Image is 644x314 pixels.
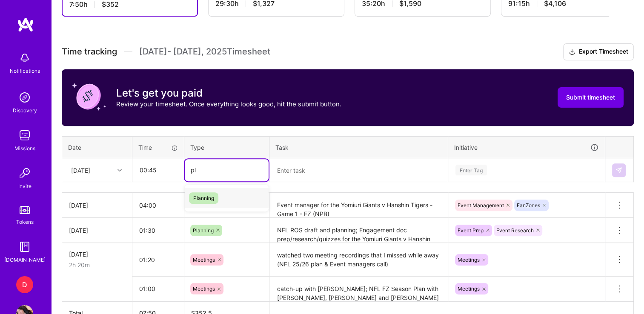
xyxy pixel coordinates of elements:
div: Invite [18,182,31,191]
div: Enter Tag [455,163,487,177]
span: Meetings [458,257,480,263]
span: Event Management [458,202,504,208]
div: Missions [14,144,35,153]
div: [DATE] [71,166,90,174]
th: Task [269,136,448,158]
h3: Let's get you paid [116,87,341,100]
span: [DATE] - [DATE] , 2025 Timesheet [139,46,270,57]
div: Discovery [13,106,37,115]
img: coin [72,80,106,114]
span: Meetings [458,285,480,292]
span: Planning [193,227,214,234]
span: Meetings [193,257,215,263]
p: Review your timesheet. Once everything looks good, hit the submit button. [116,100,341,108]
div: [DOMAIN_NAME] [4,255,46,264]
div: [DATE] [69,201,125,210]
img: tokens [20,206,30,214]
div: Time [138,143,178,152]
div: Initiative [454,143,599,152]
img: Invite [16,165,33,182]
span: Time tracking [62,46,117,57]
div: D [16,276,33,293]
textarea: NFL ROS draft and planning; Engagement doc prep/research/quizzes for the Yomiuri Giants v Hanshin... [270,219,447,242]
i: icon Download [569,48,575,57]
textarea: Event manager for the Yomiuri Giants v Hanshin Tigers - Game 1 - FZ (NPB) [270,194,447,217]
button: Export Timesheet [563,43,634,60]
img: guide book [16,238,33,255]
textarea: watched two meeting recordings that I missed while away (NFL 25/26 plan & Event managers call) [270,244,447,276]
span: Event Research [496,227,534,234]
img: teamwork [16,127,33,144]
input: HH:MM [132,277,184,300]
span: Meetings [193,285,215,292]
th: Date [62,136,132,158]
button: Submit timesheet [558,87,624,108]
span: Event Prep [458,227,484,234]
div: 2h 20m [69,260,125,269]
img: Submit [615,167,622,174]
div: Notifications [10,66,40,75]
span: FanZones [517,202,540,208]
th: Type [184,136,269,158]
textarea: catch-up with [PERSON_NAME]; NFL FZ Season Plan with [PERSON_NAME], [PERSON_NAME] and [PERSON_NAME] [270,277,447,301]
img: discovery [16,89,33,106]
i: icon Chevron [117,168,122,172]
span: Submit timesheet [566,93,615,102]
input: HH:MM [132,219,184,242]
img: bell [16,49,33,66]
a: D [14,276,35,293]
input: HH:MM [133,159,183,181]
span: Planning [189,192,218,204]
input: HH:MM [132,248,184,271]
div: [DATE] [69,226,125,235]
div: Tokens [16,217,34,226]
img: logo [17,17,34,32]
input: HH:MM [132,194,184,217]
div: [DATE] [69,250,125,259]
